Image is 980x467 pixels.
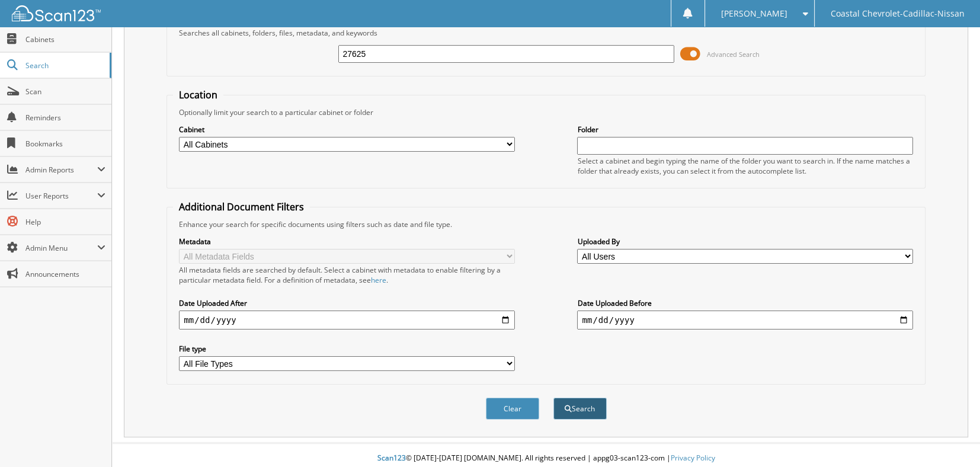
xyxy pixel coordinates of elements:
span: Announcements [25,269,105,279]
a: here [371,275,386,285]
label: Metadata [179,236,514,247]
div: Select a cabinet and begin typing the name of the folder you want to search in. If the name match... [577,156,912,176]
span: Reminders [25,113,105,123]
span: Bookmarks [25,139,105,149]
span: Search [25,60,104,71]
span: Coastal Chevrolet-Cadillac-Nissan [830,10,964,17]
img: scan123-logo-white.svg [12,5,101,21]
button: Clear [486,398,539,420]
label: File type [179,344,514,354]
span: Admin Reports [25,165,97,175]
span: Help [25,217,105,227]
span: Cabinets [25,34,105,44]
label: Folder [577,124,912,135]
iframe: Chat Widget [921,410,980,467]
span: Admin Menu [25,243,97,253]
label: Uploaded By [577,236,912,247]
button: Search [553,398,607,420]
a: Privacy Policy [671,453,715,463]
span: Scan [25,87,105,97]
label: Cabinet [179,124,514,135]
input: start [179,311,514,330]
span: Advanced Search [707,50,760,59]
legend: Additional Document Filters [173,200,310,213]
label: Date Uploaded After [179,298,514,308]
div: Searches all cabinets, folders, files, metadata, and keywords [173,28,919,38]
span: User Reports [25,191,97,201]
div: Enhance your search for specific documents using filters such as date and file type. [173,219,919,229]
div: All metadata fields are searched by default. Select a cabinet with metadata to enable filtering b... [179,265,514,285]
input: end [577,311,912,330]
span: [PERSON_NAME] [720,10,787,17]
span: Scan123 [377,453,406,463]
div: Optionally limit your search to a particular cabinet or folder [173,107,919,117]
label: Date Uploaded Before [577,298,912,308]
legend: Location [173,88,223,101]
